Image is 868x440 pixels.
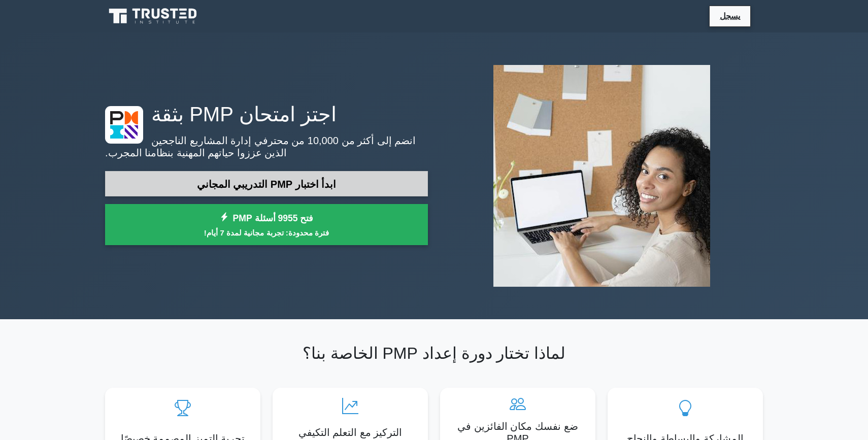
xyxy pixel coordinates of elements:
font: التركيز مع التعلم التكيفي [298,427,403,438]
a: يسجل [714,10,746,22]
font: فتح 9955 أسئلة PMP [233,213,314,223]
font: انضم إلى أكثر من 10,000 من محترفي إدارة المشاريع الناجحين الذين عززوا حياتهم المهنية بنظامنا المجرب. [105,135,416,158]
font: لماذا تختار دورة إعداد PMP الخاصة بنا؟ [303,344,566,362]
font: فترة محدودة: تجربة مجانية لمدة 7 أيام! [204,228,329,237]
font: يسجل [720,12,740,20]
font: اجتز امتحان PMP بثقة [151,103,337,125]
a: فتح 9955 أسئلة PMPفترة محدودة: تجربة مجانية لمدة 7 أيام! [105,204,428,245]
a: ابدأ اختبار PMP التدريبي المجاني [105,171,428,197]
font: ابدأ اختبار PMP التدريبي المجاني [197,179,337,190]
